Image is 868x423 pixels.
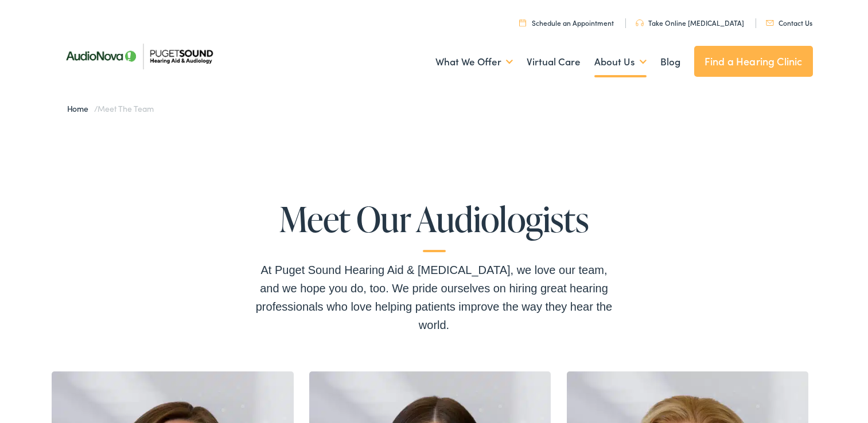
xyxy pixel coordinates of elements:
span: Meet the Team [98,103,153,114]
a: Take Online [MEDICAL_DATA] [636,18,744,28]
a: Find a Hearing Clinic [694,46,813,77]
h1: Meet Our Audiologists [251,200,618,252]
img: utility icon [636,19,644,26]
div: At Puget Sound Hearing Aid & [MEDICAL_DATA], we love our team, and we hope you do, too. We pride ... [251,261,618,334]
a: About Us [594,41,647,83]
a: Virtual Care [527,41,581,83]
a: Schedule an Appointment [519,18,614,28]
img: utility icon [519,19,526,26]
span: / [67,103,154,114]
a: What We Offer [435,41,513,83]
a: Home [67,103,94,114]
a: Blog [660,41,680,83]
a: Contact Us [766,18,812,28]
img: utility icon [766,20,774,26]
